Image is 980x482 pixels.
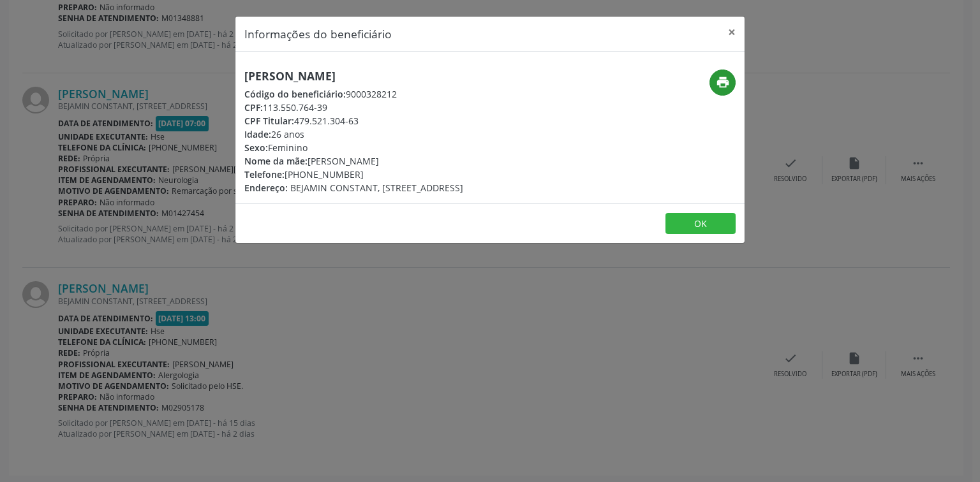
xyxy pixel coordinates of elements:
h5: [PERSON_NAME] [244,69,463,83]
button: Close [719,17,745,48]
i: print [716,75,730,89]
div: [PHONE_NUMBER] [244,168,463,181]
span: Nome da mãe: [244,155,308,167]
h5: Informações do beneficiário [244,26,392,42]
button: OK [665,213,736,235]
button: print [709,69,736,96]
div: Feminino [244,141,463,154]
span: Telefone: [244,168,285,180]
span: CPF Titular: [244,115,294,127]
div: 479.521.304-63 [244,114,463,128]
span: Código do beneficiário: [244,88,346,100]
span: Sexo: [244,142,268,154]
div: [PERSON_NAME] [244,154,463,168]
span: Endereço: [244,182,288,194]
div: 26 anos [244,128,463,141]
span: Idade: [244,128,271,140]
div: 9000328212 [244,87,463,101]
span: CPF: [244,101,263,113]
div: 113.550.764-39 [244,101,463,114]
span: BEJAMIN CONSTANT, [STREET_ADDRESS] [290,182,463,194]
